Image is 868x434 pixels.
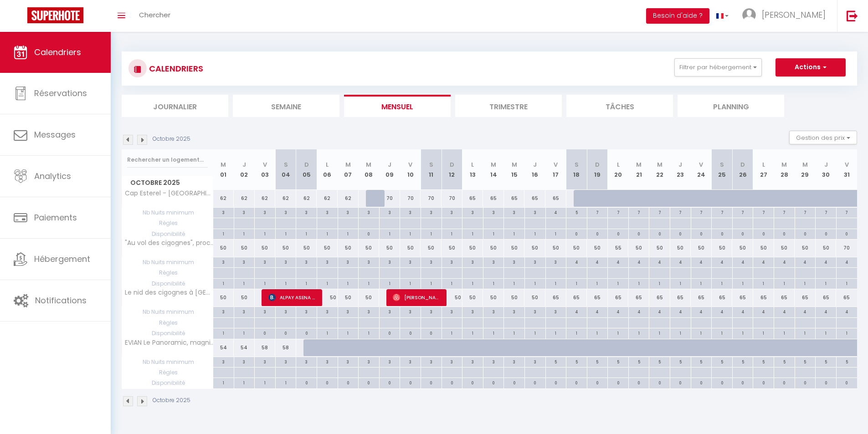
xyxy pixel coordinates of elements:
[545,149,566,190] th: 17
[649,208,670,216] div: 7
[733,279,753,287] div: 1
[628,149,649,190] th: 21
[774,279,795,287] div: 1
[649,149,670,190] th: 22
[733,208,753,216] div: 7
[255,279,275,287] div: 1
[670,208,691,216] div: 7
[221,160,226,169] abbr: M
[816,240,837,256] div: 50
[720,160,724,169] abbr: S
[483,229,504,238] div: 1
[359,208,379,216] div: 3
[379,190,400,207] div: 70
[122,279,213,289] span: Disponibilité
[380,229,400,238] div: 1
[317,279,338,287] div: 1
[587,289,608,306] div: 65
[816,279,836,287] div: 1
[795,149,816,190] th: 29
[566,240,587,256] div: 50
[255,208,275,216] div: 3
[153,135,190,143] p: Octobre 2025
[691,149,712,190] th: 24
[379,240,400,256] div: 50
[753,257,774,266] div: 4
[462,240,483,256] div: 50
[317,257,338,266] div: 3
[504,229,524,238] div: 1
[275,149,296,190] th: 04
[442,149,462,190] th: 12
[213,307,234,316] div: 3
[122,307,213,317] span: Nb Nuits minimum
[670,257,691,266] div: 4
[566,208,587,216] div: 5
[234,257,255,266] div: 3
[524,289,545,306] div: 50
[400,208,421,216] div: 3
[649,279,670,287] div: 1
[491,160,496,169] abbr: M
[546,229,566,238] div: 1
[483,149,504,190] th: 14
[670,229,691,238] div: 0
[379,149,400,190] th: 09
[139,10,170,20] span: Chercher
[34,170,71,182] span: Analytics
[421,149,442,190] th: 11
[462,229,483,238] div: 1
[255,240,276,256] div: 50
[816,229,836,238] div: 0
[629,279,649,287] div: 1
[545,190,566,207] div: 65
[255,149,276,190] th: 03
[421,279,442,287] div: 1
[421,257,442,266] div: 3
[546,279,566,287] div: 1
[359,279,379,287] div: 1
[296,190,317,207] div: 62
[400,229,421,238] div: 1
[122,218,213,228] span: Règles
[774,289,795,306] div: 65
[317,190,338,207] div: 62
[388,160,391,169] abbr: J
[691,279,712,287] div: 1
[837,279,857,287] div: 1
[712,149,733,190] th: 25
[442,229,462,238] div: 1
[776,58,846,77] button: Actions
[234,149,255,190] th: 02
[242,160,246,169] abbr: J
[629,229,649,238] div: 0
[816,289,837,306] div: 65
[566,95,673,117] li: Tâches
[595,160,600,169] abbr: D
[147,58,203,79] h3: CALENDRIERS
[789,131,857,144] button: Gestion des prix
[450,160,454,169] abbr: D
[795,289,816,306] div: 65
[691,240,712,256] div: 50
[380,257,400,266] div: 3
[837,229,857,238] div: 0
[234,229,255,238] div: 1
[795,208,816,216] div: 7
[268,289,317,306] span: ALPAY ASENA SALT
[753,240,774,256] div: 50
[27,7,83,23] img: Super Booking
[359,240,380,256] div: 50
[429,160,433,169] abbr: S
[122,176,213,189] span: Octobre 2025
[816,257,836,266] div: 4
[608,240,629,256] div: 55
[753,229,774,238] div: 0
[34,212,77,223] span: Paiements
[462,279,483,287] div: 1
[587,229,608,238] div: 0
[34,46,81,58] span: Calendriers
[442,289,462,306] div: 50
[442,208,462,216] div: 3
[566,229,587,238] div: 0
